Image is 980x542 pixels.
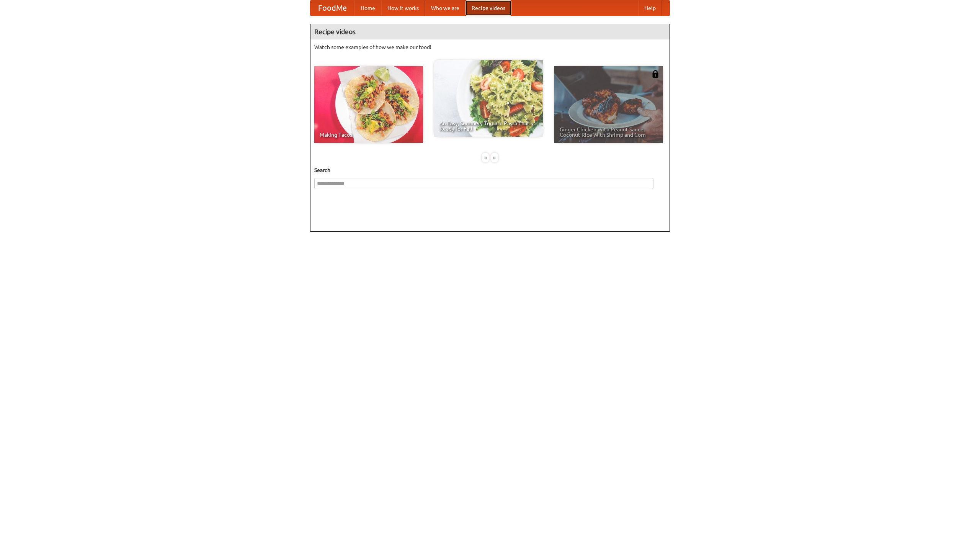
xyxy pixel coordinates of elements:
div: » [491,153,498,162]
span: An Easy, Summery Tomato Pasta That's Ready for Fall [439,121,537,131]
span: Making Tacos [320,132,418,138]
h5: Search [314,166,666,174]
div: « [482,153,489,162]
a: Who we are [425,0,465,16]
a: An Easy, Summery Tomato Pasta That's Ready for Fall [434,60,543,137]
a: How it works [381,0,425,16]
p: Watch some examples of how we make our food! [314,43,666,51]
a: Recipe videos [465,0,511,16]
h4: Recipe videos [310,24,670,39]
img: 483408.png [652,70,659,78]
a: FoodMe [310,0,354,16]
a: Help [638,0,662,16]
a: Home [354,0,381,16]
a: Making Tacos [314,66,423,143]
